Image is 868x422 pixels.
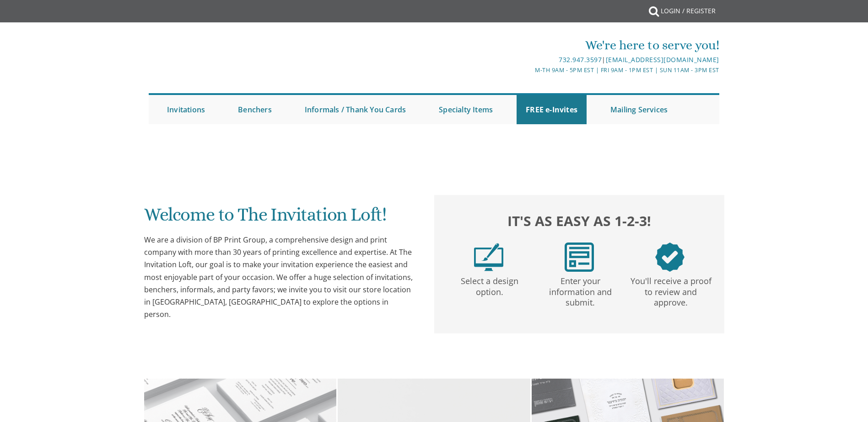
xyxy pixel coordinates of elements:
img: step1.png [474,243,503,272]
p: You'll receive a proof to review and approve. [627,272,714,308]
a: Mailing Services [601,95,677,124]
h2: It's as easy as 1-2-3! [443,211,715,231]
div: We're here to serve you! [340,36,719,54]
img: step2.png [565,243,594,272]
a: 732.947.3597 [559,55,602,64]
a: FREE e-Invites [517,95,587,124]
a: Benchers [229,95,281,124]
a: Informals / Thank You Cards [296,95,415,124]
div: M-Th 9am - 5pm EST | Fri 9am - 1pm EST | Sun 11am - 3pm EST [340,65,719,75]
a: [EMAIL_ADDRESS][DOMAIN_NAME] [606,55,719,64]
div: | [340,54,719,65]
div: We are a division of BP Print Group, a comprehensive design and print company with more than 30 y... [144,234,416,321]
img: step3.png [655,243,685,272]
h1: Welcome to The Invitation Loft! [144,205,416,232]
a: Invitations [158,95,214,124]
p: Select a design option. [446,272,533,298]
p: Enter your information and submit. [537,272,624,308]
a: Specialty Items [430,95,502,124]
